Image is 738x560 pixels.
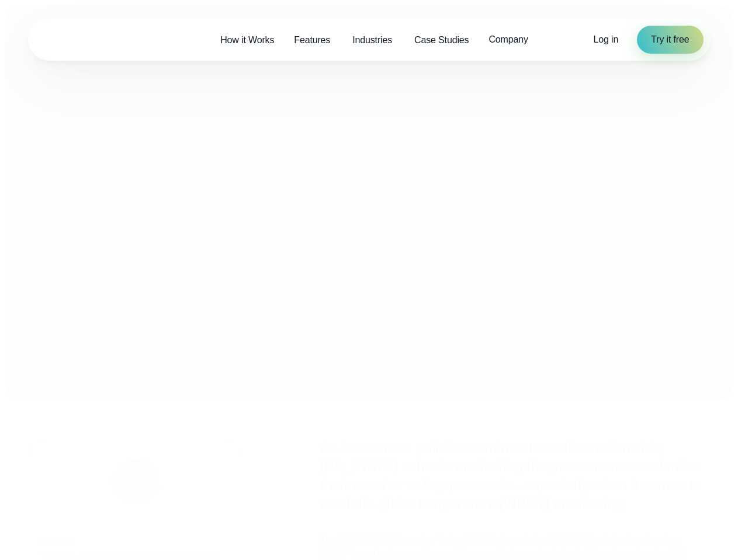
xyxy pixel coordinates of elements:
[414,33,469,47] span: Case Studies
[294,33,330,47] span: Features
[594,34,619,44] span: Log in
[651,33,689,47] span: Try it free
[404,28,479,52] a: Case Studies
[637,26,703,54] a: Try it free
[488,33,528,47] span: Company
[352,33,392,47] span: Industries
[210,28,284,52] a: How it Works
[594,33,619,47] a: Log in
[220,33,274,47] span: How it Works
